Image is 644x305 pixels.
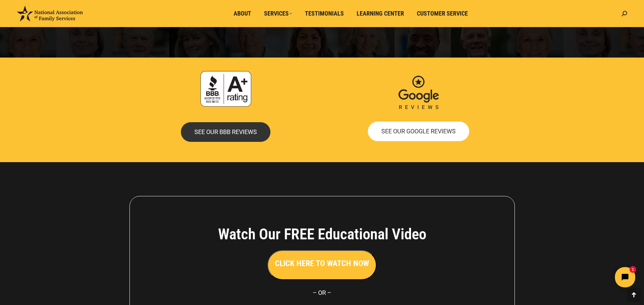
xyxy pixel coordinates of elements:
[194,129,257,135] span: SEE OUR BBB REVIEWS
[381,128,456,134] span: SEE OUR GOOGLE REVIEWS
[305,10,344,17] span: Testimonials
[267,250,377,280] button: CLICK HERE TO WATCH NOW
[200,71,251,107] img: Accredited A+ with Better Business Bureau
[17,6,83,21] img: National Association of Family Services
[412,7,473,20] a: Customer Service
[417,10,468,17] span: Customer Service
[368,122,469,141] a: SEE OUR GOOGLE REVIEWS
[300,7,349,20] a: Testimonials
[229,7,256,20] a: About
[181,225,464,243] h4: Watch Our FREE Educational Video
[267,260,377,267] a: CLICK HERE TO WATCH NOW
[313,289,331,296] span: – OR –
[264,10,292,17] span: Services
[181,122,270,142] a: SEE OUR BBB REVIEWS
[393,71,444,115] img: Google Reviews
[234,10,251,17] span: About
[275,258,369,269] h3: CLICK HERE TO WATCH NOW
[357,10,404,17] span: Learning Center
[352,7,409,20] a: Learning Center
[525,261,641,293] iframe: Tidio Chat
